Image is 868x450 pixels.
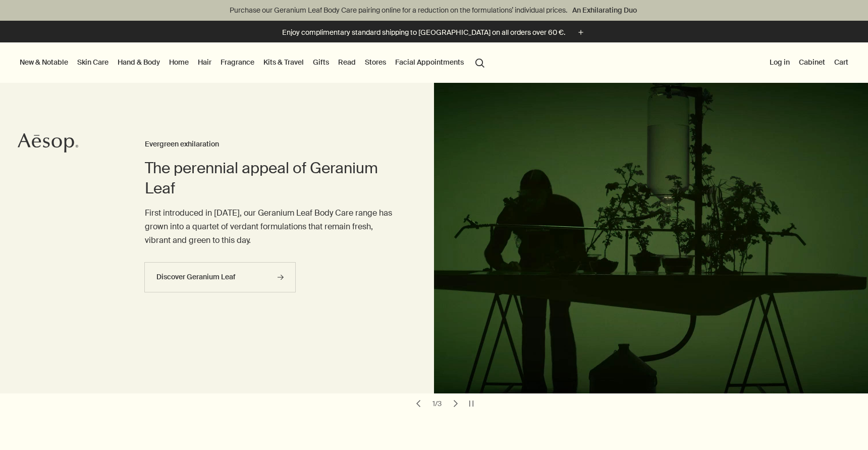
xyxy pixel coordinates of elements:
button: Cart [832,56,850,69]
button: Log in [768,56,792,69]
a: Cabinet [797,56,827,69]
a: Skin Care [75,56,111,69]
button: Open search [471,53,489,72]
div: 1 / 3 [429,399,445,408]
p: First introduced in [DATE], our Geranium Leaf Body Care range has grown into a quartet of verdant... [145,206,394,247]
button: previous slide [411,396,425,411]
a: Facial Appointments [393,56,466,69]
a: Discover Geranium Leaf [144,262,296,292]
button: Stores [363,56,388,69]
a: Hair [196,56,213,69]
h2: The perennial appeal of Geranium Leaf [145,158,394,198]
h3: Evergreen exhilaration [145,138,394,151]
button: New & Notable [18,56,70,69]
a: An Exhilarating Duo [570,5,639,16]
a: Read [336,56,358,69]
a: Kits & Travel [261,56,306,69]
nav: supplementary [768,42,850,83]
a: Gifts [311,56,331,69]
button: Enjoy complimentary standard shipping to [GEOGRAPHIC_DATA] on all orders over 60 €. [282,27,586,38]
button: next slide [449,396,463,411]
p: Purchase our Geranium Leaf Body Care pairing online for a reduction on the formulations’ individu... [10,5,858,16]
a: Hand & Body [116,56,162,69]
svg: Aesop [18,133,78,153]
button: pause [464,396,478,411]
p: Enjoy complimentary standard shipping to [GEOGRAPHIC_DATA] on all orders over 60 €. [282,27,565,38]
a: Aesop [18,133,78,156]
nav: primary [18,42,489,83]
a: Fragrance [219,56,256,69]
a: Home [167,56,191,69]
